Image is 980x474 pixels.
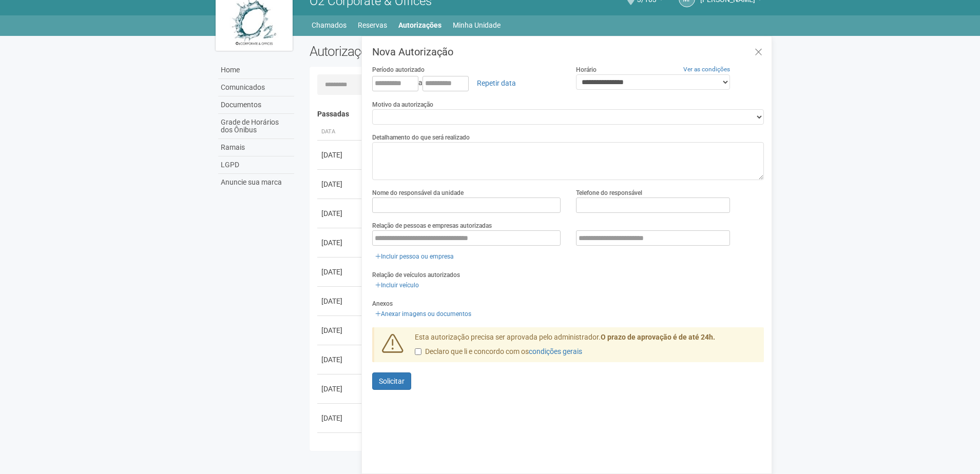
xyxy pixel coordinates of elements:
a: Incluir veículo [372,280,422,291]
strong: O prazo de aprovação é de até 24h. [601,333,715,341]
a: Chamados [312,18,347,32]
label: Nome do responsável da unidade [372,188,464,197]
a: Anexar imagens ou documentos [372,308,474,320]
a: condições gerais [529,347,582,355]
a: Anuncie sua marca [218,174,294,191]
a: Documentos [218,96,294,114]
a: Autorizações [398,18,441,32]
h3: Nova Autorização [372,47,764,57]
div: [DATE] [321,442,359,452]
label: Telefone do responsável [576,188,642,197]
a: Ramais [218,139,294,156]
div: [DATE] [321,208,359,219]
div: [DATE] [321,267,359,277]
label: Período autorizado [372,65,425,74]
div: [DATE] [321,354,359,365]
a: Grade de Horários dos Ônibus [218,114,294,139]
label: Motivo da autorização [372,100,433,109]
div: [DATE] [321,179,359,189]
a: Ver as condições [683,66,730,73]
a: Repetir data [470,74,523,92]
label: Relação de pessoas e empresas autorizadas [372,221,492,230]
label: Detalhamento do que será realizado [372,133,470,142]
a: Reservas [358,18,387,32]
a: LGPD [218,156,294,174]
div: [DATE] [321,413,359,423]
a: Minha Unidade [453,18,501,32]
button: Solicitar [372,372,411,390]
div: [DATE] [321,150,359,160]
th: Data [317,124,363,141]
h4: Passadas [317,110,757,118]
h2: Autorizações [310,44,529,59]
div: [DATE] [321,325,359,335]
div: [DATE] [321,238,359,248]
div: a [372,74,561,92]
label: Anexos [372,299,393,308]
div: [DATE] [321,296,359,306]
div: [DATE] [321,384,359,394]
input: Declaro que li e concordo com oscondições gerais [415,348,421,355]
label: Horário [576,65,597,74]
a: Comunicados [218,79,294,96]
span: Solicitar [379,377,405,385]
label: Declaro que li e concordo com os [415,347,582,357]
div: Esta autorização precisa ser aprovada pelo administrador. [407,332,764,362]
label: Relação de veículos autorizados [372,270,460,280]
a: Home [218,62,294,79]
a: Incluir pessoa ou empresa [372,251,457,262]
